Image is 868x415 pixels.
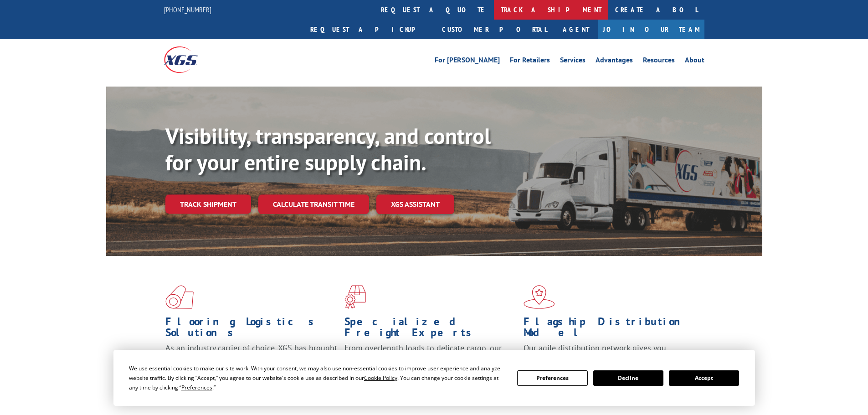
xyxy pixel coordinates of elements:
a: For Retailers [510,56,550,67]
a: Customer Portal [435,20,554,39]
button: Decline [593,370,663,386]
a: About [685,56,704,67]
img: xgs-icon-flagship-distribution-model-red [524,285,555,309]
a: Track shipment [165,195,251,214]
a: Join Our Team [598,20,704,39]
div: Cookie Consent Prompt [113,350,755,406]
a: Services [560,56,586,67]
img: xgs-icon-focused-on-flooring-red [344,285,366,309]
a: Calculate transit time [258,195,369,214]
span: Cookie Policy [364,374,397,382]
h1: Flagship Distribution Model [524,316,696,343]
h1: Specialized Freight Experts [344,316,517,343]
a: [PHONE_NUMBER] [164,5,211,14]
a: XGS ASSISTANT [376,195,454,214]
a: Advantages [596,56,633,67]
div: We use essential cookies to make our site work. With your consent, we may also use non-essential ... [129,364,506,392]
span: Preferences [181,384,212,391]
a: Request a pickup [303,20,435,39]
h1: Flooring Logistics Solutions [165,316,338,343]
button: Accept [669,370,739,386]
a: Resources [643,56,675,67]
a: For [PERSON_NAME] [435,56,500,67]
button: Preferences [517,370,587,386]
span: As an industry carrier of choice, XGS has brought innovation and dedication to flooring logistics... [165,343,337,375]
img: xgs-icon-total-supply-chain-intelligence-red [165,285,194,309]
span: Our agile distribution network gives you nationwide inventory management on demand. [524,343,691,364]
a: Agent [554,20,598,39]
b: Visibility, transparency, and control for your entire supply chain. [165,122,491,176]
p: From overlength loads to delicate cargo, our experienced staff knows the best way to move your fr... [344,343,517,383]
